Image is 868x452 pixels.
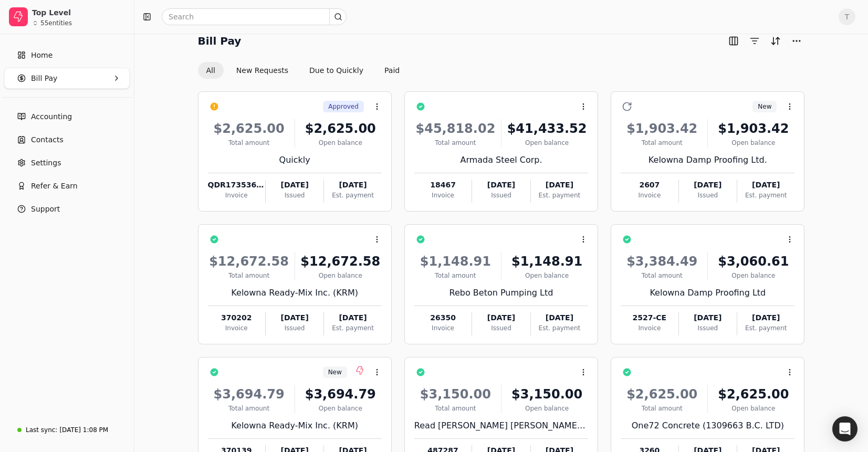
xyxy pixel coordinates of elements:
a: Accounting [4,106,130,127]
div: Kelowna Damp Proofing Ltd. [621,154,794,166]
div: Armada Steel Corp. [414,154,588,166]
button: T [839,8,855,25]
div: $3,150.00 [506,385,588,404]
div: Est. payment [531,323,588,333]
div: Est. payment [324,191,381,200]
a: Home [4,45,130,66]
div: Kelowna Ready-Mix Inc. (KRM) [208,419,382,432]
div: Total amount [621,138,703,148]
div: Open Intercom Messenger [832,416,857,442]
button: Due to Quickly [301,62,372,79]
div: $3,694.79 [208,385,290,404]
div: Total amount [414,138,497,148]
div: [DATE] [472,180,530,191]
div: QDR173536-3117 [208,180,265,191]
div: $3,384.49 [621,252,703,271]
div: 2527-CE [621,312,678,323]
span: Refer & Earn [31,181,78,192]
div: $3,150.00 [414,385,497,404]
div: Open balance [506,271,588,280]
div: [DATE] [737,180,794,191]
div: Total amount [621,271,703,280]
a: Settings [4,152,130,173]
button: More [788,33,805,49]
div: Invoice [208,191,265,200]
span: Bill Pay [31,73,57,84]
input: Search [162,8,347,25]
div: Invoice [621,191,678,200]
h2: Bill Pay [198,33,242,49]
div: Invoice filter options [198,62,409,79]
div: Total amount [208,404,290,413]
div: $1,903.42 [712,119,794,138]
div: [DATE] [324,180,381,191]
div: Open balance [506,138,588,148]
div: Top Level [32,7,125,18]
div: [DATE] [266,312,323,323]
div: $2,625.00 [208,119,290,138]
div: Open balance [712,404,794,413]
div: $1,148.91 [414,252,497,271]
span: Approved [328,102,359,111]
div: 2607 [621,180,678,191]
div: $41,433.52 [506,119,588,138]
div: Quickly [208,154,382,166]
a: Contacts [4,129,130,150]
div: 26350 [414,312,472,323]
button: All [198,62,224,79]
div: [DATE] 1:08 PM [59,425,108,435]
div: Issued [472,323,530,333]
div: Issued [679,323,737,333]
span: Support [31,204,60,215]
button: Support [4,198,130,219]
div: Open balance [299,404,382,413]
div: Issued [266,323,323,333]
div: Open balance [712,138,794,148]
div: Open balance [506,404,588,413]
div: Last sync: [26,425,57,435]
div: $45,818.02 [414,119,497,138]
div: [DATE] [679,180,737,191]
div: [DATE] [679,312,737,323]
button: New Requests [228,62,297,79]
div: Invoice [414,191,472,200]
div: $3,694.79 [299,385,382,404]
div: Kelowna Ready-Mix Inc. (KRM) [208,287,382,299]
a: Last sync:[DATE] 1:08 PM [4,421,130,439]
div: $3,060.61 [712,252,794,271]
div: Total amount [208,271,290,280]
div: [DATE] [266,180,323,191]
div: $2,625.00 [621,385,703,404]
span: Accounting [31,111,72,122]
div: Rebo Beton Pumping Ltd [414,287,588,299]
div: $1,148.91 [506,252,588,271]
div: $12,672.58 [299,252,382,271]
div: Open balance [299,138,382,148]
div: Invoice [414,323,472,333]
span: Settings [31,157,61,169]
div: $2,625.00 [299,119,382,138]
div: Est. payment [737,323,794,333]
div: Invoice [208,323,265,333]
div: One72 Concrete (1309663 B.C. LTD) [621,419,794,432]
div: [DATE] [472,312,530,323]
span: New [758,102,771,111]
span: New [328,367,342,377]
span: Contacts [31,134,64,145]
div: $2,625.00 [712,385,794,404]
div: [DATE] [531,180,588,191]
button: Bill Pay [4,68,130,89]
div: Issued [679,191,737,200]
div: Total amount [414,404,497,413]
div: 55 entities [40,20,72,26]
div: Total amount [621,404,703,413]
div: Invoice [621,323,678,333]
div: 370202 [208,312,265,323]
div: [DATE] [531,312,588,323]
div: $1,903.42 [621,119,703,138]
button: Sort [767,33,784,49]
div: Read [PERSON_NAME] [PERSON_NAME] Ltd. [414,419,588,432]
div: 18467 [414,180,472,191]
div: Open balance [712,271,794,280]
